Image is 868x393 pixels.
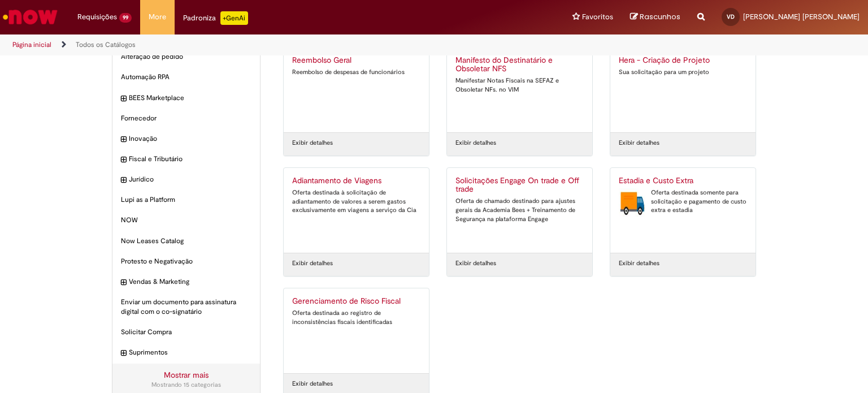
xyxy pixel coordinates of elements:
span: Inovação [129,134,251,144]
div: Padroniza [183,11,248,25]
div: Solicitar Compra [112,322,260,343]
div: Oferta de chamado destinado para ajustes gerais da Academia Bees + Treinamento de Segurança na pl... [455,197,584,223]
div: Now Leases Catalog [112,231,260,252]
div: Enviar um documento para assinatura digital com o co-signatário [112,292,260,322]
div: Sua solicitação para um projeto [619,68,747,77]
div: expandir categoria Inovação Inovação [112,128,260,149]
img: Estadia e Custo Extra [619,188,645,217]
span: Automação RPA [121,72,251,82]
span: Vendas & Marketing [129,277,251,287]
span: More [149,11,166,23]
div: Mostrando 15 categorias [121,381,251,390]
a: Solicitações Engage On trade e Off trade Oferta de chamado destinado para ajustes gerais da Acade... [447,168,592,253]
i: expandir categoria Jurídico [121,175,126,186]
div: expandir categoria Suprimentos Suprimentos [112,342,260,363]
span: Now Leases Catalog [121,236,251,246]
img: ServiceNow [1,6,59,28]
div: Protesto e Negativação [112,251,260,272]
div: Automação RPA [112,67,260,88]
h2: Estadia e Custo Extra [619,176,747,185]
i: expandir categoria Fiscal e Tributário [121,154,126,166]
h2: Manifesto do Destinatário e Obsoletar NFS [455,56,584,74]
h2: Reembolso Geral [292,56,420,65]
i: expandir categoria Vendas & Marketing [121,277,126,288]
a: Exibir detalhes [619,259,659,268]
span: NOW [121,215,251,225]
a: Exibir detalhes [455,259,496,268]
div: expandir categoria BEES Marketplace BEES Marketplace [112,88,260,109]
span: Rascunhos [640,11,680,22]
ul: Trilhas de página [8,34,570,55]
a: Exibir detalhes [292,139,333,148]
div: Oferta destinada à solicitação de adiantamento de valores a serem gastos exclusivamente em viagen... [292,188,420,215]
div: expandir categoria Jurídico Jurídico [112,169,260,190]
h2: Hera - Criação de Projeto [619,56,747,65]
span: Favoritos [582,11,613,23]
span: Requisições [77,11,117,23]
a: Gerenciamento de Risco Fiscal Oferta destinada ao registro de inconsistências fiscais identificadas [284,288,429,373]
h2: Solicitações Engage On trade e Off trade [455,176,584,195]
span: [PERSON_NAME] [PERSON_NAME] [743,12,860,21]
a: Manifesto do Destinatário e Obsoletar NFS Manifestar Notas Fiscais na SEFAZ e Obsoletar NFs. no VIM [447,47,592,132]
a: Exibir detalhes [292,379,333,388]
div: expandir categoria Fiscal e Tributário Fiscal e Tributário [112,149,260,170]
div: Oferta destinada somente para solicitação e pagamento de custo extra e estadia [619,188,747,215]
i: expandir categoria BEES Marketplace [121,93,126,105]
span: Alteração de pedido [121,52,251,62]
span: Suprimentos [129,348,251,357]
a: Rascunhos [630,12,680,23]
span: 99 [119,13,132,23]
a: Hera - Criação de Projeto Sua solicitação para um projeto [610,47,756,132]
div: Lupi as a Platform [112,189,260,210]
h2: Gerenciamento de Risco Fiscal [292,297,420,306]
a: Exibir detalhes [619,139,659,148]
i: expandir categoria Inovação [121,134,126,145]
div: NOW [112,210,260,231]
a: Estadia e Custo Extra Estadia e Custo Extra Oferta destinada somente para solicitação e pagamento... [610,168,756,253]
p: +GenAi [220,11,248,25]
a: Exibir detalhes [455,139,496,148]
a: Adiantamento de Viagens Oferta destinada à solicitação de adiantamento de valores a serem gastos ... [284,168,429,253]
a: Mostrar mais [164,370,209,380]
i: expandir categoria Suprimentos [121,348,126,359]
ul: Categorias [112,46,260,363]
span: VD [727,13,735,20]
a: Todos os Catálogos [76,40,136,49]
span: Fornecedor [121,114,251,123]
span: Solicitar Compra [121,327,251,337]
span: Fiscal e Tributário [129,154,251,164]
div: Manifestar Notas Fiscais na SEFAZ e Obsoletar NFs. no VIM [455,76,584,94]
a: Exibir detalhes [292,259,333,268]
h2: Adiantamento de Viagens [292,176,420,185]
div: expandir categoria Vendas & Marketing Vendas & Marketing [112,271,260,292]
span: Lupi as a Platform [121,195,251,205]
div: Fornecedor [112,108,260,129]
a: Reembolso Geral Reembolso de despesas de funcionários [284,47,429,132]
span: Protesto e Negativação [121,257,251,266]
div: Oferta destinada ao registro de inconsistências fiscais identificadas [292,309,420,326]
span: Jurídico [129,175,251,184]
span: BEES Marketplace [129,93,251,103]
div: Reembolso de despesas de funcionários [292,68,420,77]
span: Enviar um documento para assinatura digital com o co-signatário [121,297,251,317]
div: Alteração de pedido [112,46,260,67]
a: Página inicial [12,40,51,49]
